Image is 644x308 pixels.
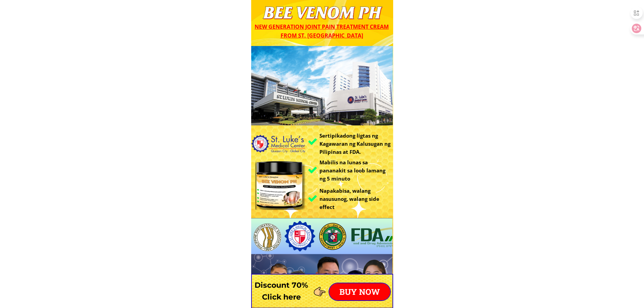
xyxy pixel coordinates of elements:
h3: Mabilis na lunas sa pananakit sa loob lamang ng 5 minuto [319,158,391,183]
h3: Sertipikadong ligtas ng Kagawaran ng Kalusugan ng Pilipinas at FDA. [319,132,395,156]
h3: Napakabisa, walang nasusunog, walang side effect [319,187,393,211]
h3: Discount 70% Click here [251,279,312,303]
span: New generation joint pain treatment cream from St. [GEOGRAPHIC_DATA] [255,23,389,39]
p: BUY NOW [329,283,390,300]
